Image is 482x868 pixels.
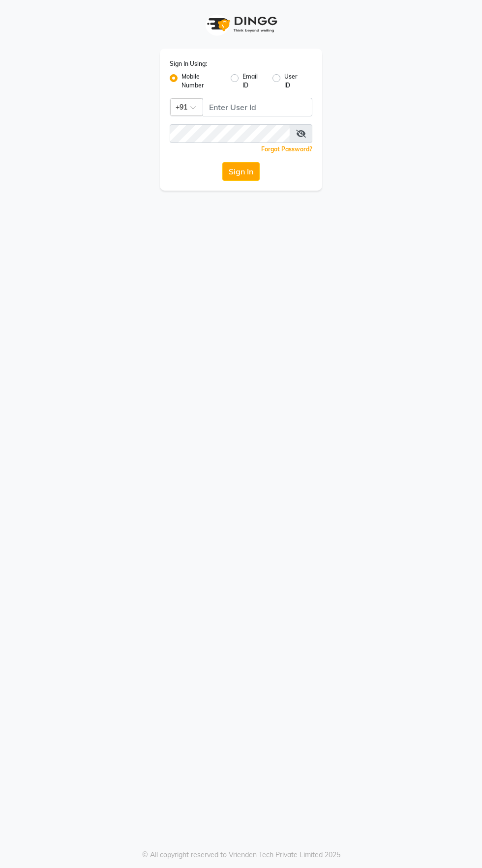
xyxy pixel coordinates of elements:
img: logo1.svg [202,10,280,39]
input: Username [170,124,290,143]
a: Forgot Password? [261,145,312,153]
label: Mobile Number [181,72,223,90]
label: User ID [284,72,304,90]
button: Sign In [222,162,260,181]
input: Username [203,98,312,116]
label: Sign In Using: [170,59,207,68]
label: Email ID [242,72,265,90]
